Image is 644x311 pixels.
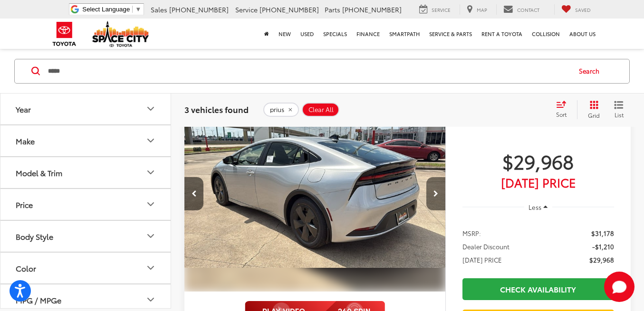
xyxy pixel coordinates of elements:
button: Select sort value [551,100,577,119]
a: Service & Parts [424,19,477,49]
a: Used [296,19,318,49]
button: ColorColor [0,252,172,283]
button: remove prius [263,102,299,116]
button: Previous image [184,177,203,210]
span: Parts [325,5,340,14]
span: Dealer Discount [462,242,509,251]
span: prius [270,105,284,113]
span: [PHONE_NUMBER] [260,5,319,14]
span: Service [432,6,451,13]
span: Select Language [82,6,130,13]
div: Color [16,263,36,272]
button: MakeMake [0,125,172,156]
a: SmartPath [384,19,424,49]
span: Clear All [308,105,334,113]
button: Body StyleBody Style [0,220,172,251]
span: [PHONE_NUMBER] [169,5,229,14]
span: ▼ [135,6,141,13]
div: Price [145,198,156,210]
div: Body Style [16,231,53,240]
span: Map [477,6,487,13]
button: PricePrice [0,188,172,219]
span: $31,178 [591,228,614,238]
span: Less [529,203,541,211]
svg: Start Chat [604,272,634,302]
button: Grid View [577,100,607,119]
button: Less [524,199,553,216]
span: 3 vehicles found [184,103,249,114]
span: [DATE] PRICE [462,255,502,264]
span: [PHONE_NUMBER] [342,5,402,14]
div: 2026 Toyota Prius LE 4 [184,96,446,292]
a: Home [260,19,274,49]
button: List View [607,100,631,119]
span: [DATE] Price [462,178,614,187]
div: Year [16,104,31,113]
button: Model & TrimModel & Trim [0,157,172,188]
div: Model & Trim [16,168,62,177]
a: Select Language​ [82,6,141,13]
span: -$1,210 [592,242,614,251]
img: 2026 Toyota Prius LE [184,96,446,292]
img: Toyota [47,19,82,49]
a: 2026 Toyota Prius LE2026 Toyota Prius LE2026 Toyota Prius LE2026 Toyota Prius LE [184,96,446,292]
a: Service [412,4,458,15]
span: $29,968 [462,149,614,173]
div: Make [145,135,156,146]
a: About Us [565,19,600,49]
button: Next image [426,177,445,210]
div: Price [16,199,33,208]
span: Saved [575,6,591,13]
a: Map [460,4,494,15]
span: MSRP: [462,228,481,238]
span: Grid [588,111,600,119]
div: Body Style [145,230,156,242]
button: Toggle Chat Window [604,272,634,302]
button: Search [570,59,613,83]
div: Model & Trim [145,167,156,178]
a: Collision [527,19,565,49]
a: Contact [496,4,547,15]
div: Color [145,262,156,273]
div: Make [16,136,35,145]
div: MPG / MPGe [145,294,156,305]
span: Service [235,5,258,14]
div: MPG / MPGe [16,295,61,304]
a: Finance [352,19,384,49]
a: New [274,19,296,49]
a: My Saved Vehicles [554,4,598,15]
input: Search by Make, Model, or Keyword [47,59,570,82]
button: YearYear [0,93,172,124]
span: Sort [556,110,567,118]
span: ​ [132,6,133,13]
a: Specials [318,19,352,49]
span: List [614,110,624,118]
span: $29,968 [589,255,614,264]
button: Clear All [302,102,339,116]
img: Space City Toyota [92,21,149,47]
a: Check Availability [462,278,614,300]
a: Rent a Toyota [477,19,527,49]
span: Contact [517,6,539,13]
span: Sales [151,5,167,14]
div: Year [145,103,156,114]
